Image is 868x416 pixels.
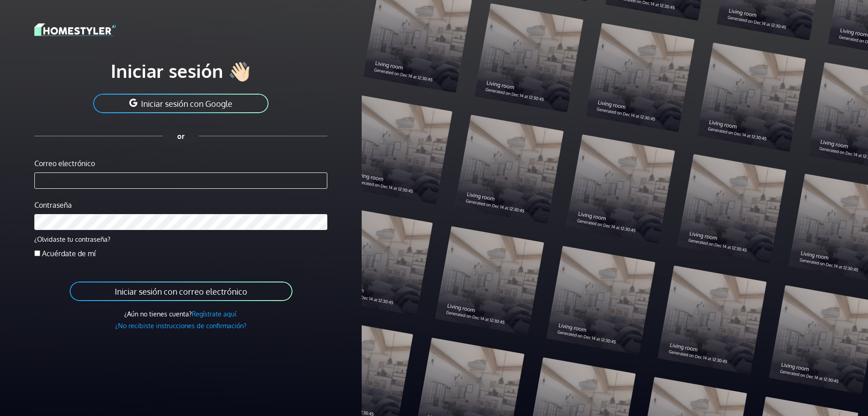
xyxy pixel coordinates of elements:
button: Iniciar sesión con Google [92,93,269,114]
a: Regístrate aquí. [192,310,237,318]
a: ¿Olvidaste tu contraseña? [34,235,110,243]
a: ¿No recibiste instrucciones de confirmación? [115,321,246,330]
font: Correo electrónico [34,159,95,168]
font: Contraseña [34,201,72,210]
button: Iniciar sesión con correo electrónico [69,281,293,302]
font: Iniciar sesión 👋🏻 [111,59,251,82]
font: Iniciar sesión con Google [141,99,232,109]
font: Iniciar sesión con correo electrónico [115,287,247,296]
img: logo-3de290ba35641baa71223ecac5eacb59cb85b4c7fdf211dc9aaecaaee71ea2f8.svg [34,22,116,38]
font: ¿Aún no tienes cuenta? [124,310,192,318]
font: Acuérdate de mí [42,249,95,258]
